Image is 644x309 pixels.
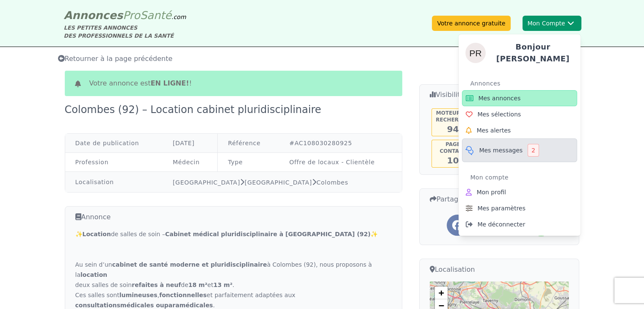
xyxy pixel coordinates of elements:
[478,110,521,119] span: Mes sélections
[470,171,577,184] div: Mon compte
[120,302,150,309] strong: médicale
[439,287,444,298] span: +
[435,287,448,299] a: Zoom in
[430,90,569,100] h3: Visibilité de l'annonce...
[75,302,213,309] strong: consultations s ou es
[64,24,186,40] div: LES PETITES ANNONCES DES PROFESSIONNELS DE LA SANTÉ
[447,124,459,134] span: 94
[163,134,218,153] td: [DATE]
[65,103,326,116] div: Colombes (92) – Location cabinet pluridisciplinaire
[462,122,577,138] a: Mes alertes
[64,9,186,22] a: AnnoncesProSanté.com
[173,159,200,166] a: Médecin
[140,9,171,22] span: Santé
[492,41,574,65] h4: Bonjour [PERSON_NAME]
[89,78,192,88] span: Votre annonce est !
[522,16,581,31] button: Mon ComptePhilippeBonjour [PERSON_NAME]AnnoncesMes annoncesMes sélectionsMes alertesMes messages2...
[119,292,158,298] strong: lumineuses
[159,292,207,298] strong: fonctionnelles
[65,153,163,172] td: Profession
[188,281,207,288] strong: 18 m²
[65,172,163,193] td: Localisation
[64,9,123,22] span: Annonces
[123,9,140,22] span: Pro
[213,281,232,288] strong: 13 m²
[477,188,506,196] span: Mon profil
[171,14,186,20] span: .com
[218,134,279,153] td: Référence
[245,179,312,186] a: [GEOGRAPHIC_DATA]
[164,302,205,309] strong: paramédical
[433,110,473,123] h5: Moteur de recherche
[83,231,111,237] strong: Location
[279,134,402,153] td: #AC108030280925
[478,220,525,229] span: Me déconnecter
[151,79,189,87] b: en ligne!
[75,229,392,239] h2: ✨ de salles de soin – ✨
[433,141,473,154] h5: Page contact
[462,90,577,106] a: Mes annonces
[462,200,577,216] a: Mes paramètres
[316,179,348,186] a: Colombes
[218,153,279,172] td: Type
[132,281,181,288] strong: refaites à neuf
[289,159,375,166] a: Offre de locaux - Clientèle
[430,194,569,204] h3: Partager cette annonce...
[447,215,468,236] a: Partager l'annonce sur Facebook
[477,126,511,135] span: Mes alertes
[462,138,577,162] a: Mes messages2
[462,106,577,122] a: Mes sélections
[478,204,525,212] span: Mes paramètres
[65,134,163,153] td: Date de publication
[470,77,577,90] div: Annonces
[173,179,240,186] a: [GEOGRAPHIC_DATA]
[75,212,392,222] h3: Annonce
[58,55,65,62] i: Retourner à la liste
[430,264,569,275] h3: Localisation
[80,271,107,278] strong: location
[462,216,577,232] a: Me déconnecter
[432,16,510,31] a: Votre annonce gratuite
[165,231,370,237] strong: Cabinet médical pluridisciplinaire à [GEOGRAPHIC_DATA] (92)
[462,184,577,200] a: Mon profil
[447,155,459,166] span: 10
[478,94,521,102] span: Mes annonces
[112,261,267,268] strong: cabinet de santé moderne et pluridisciplinaire
[528,144,539,157] div: 2
[465,43,486,63] img: Philippe
[58,55,173,63] span: Retourner à la page précédente
[479,146,523,154] span: Mes messages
